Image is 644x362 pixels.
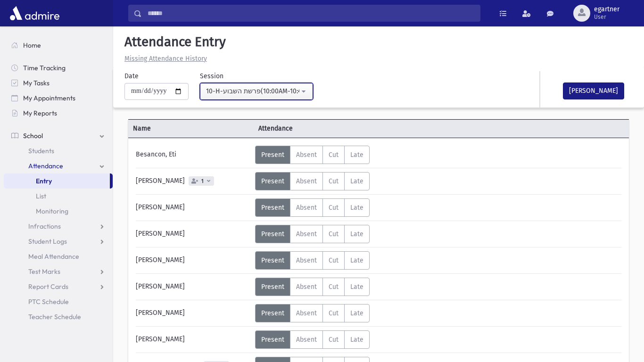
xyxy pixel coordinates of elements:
[296,336,317,344] span: Absent
[255,198,370,217] div: AttTypes
[131,146,255,164] div: Besancon, Eti
[296,151,317,159] span: Absent
[131,225,255,243] div: [PERSON_NAME]
[36,207,68,215] span: Monitoring
[131,304,255,322] div: [PERSON_NAME]
[255,278,370,296] div: AttTypes
[4,234,113,249] a: Student Logs
[4,106,113,121] a: My Reports
[200,83,313,100] button: 10-H-פרשת השבוע(10:00AM-10:40AM)
[261,177,284,185] span: Present
[261,336,284,344] span: Present
[23,132,43,140] span: School
[28,267,60,276] span: Test Marks
[254,123,379,133] span: Attendance
[199,178,206,184] span: 1
[296,177,317,185] span: Absent
[329,151,339,159] span: Cut
[4,173,110,189] a: Entry
[4,264,113,279] a: Test Marks
[142,5,480,22] input: Search
[28,162,63,170] span: Attendance
[255,172,370,190] div: AttTypes
[255,146,370,164] div: AttTypes
[563,82,624,99] button: [PERSON_NAME]
[261,309,284,317] span: Present
[4,294,113,309] a: PTC Schedule
[131,251,255,270] div: [PERSON_NAME]
[131,278,255,296] div: [PERSON_NAME]
[131,198,255,217] div: [PERSON_NAME]
[28,297,69,306] span: PTC Schedule
[28,222,61,230] span: Infractions
[4,279,113,294] a: Report Cards
[23,79,50,87] span: My Tasks
[329,177,339,185] span: Cut
[329,256,339,264] span: Cut
[296,256,317,264] span: Absent
[4,219,113,234] a: Infractions
[255,330,370,349] div: AttTypes
[128,123,254,133] span: Name
[261,230,284,238] span: Present
[121,55,207,63] a: Missing Attendance History
[36,177,52,185] span: Entry
[4,90,113,106] a: My Appointments
[261,283,284,291] span: Present
[296,283,317,291] span: Absent
[124,55,207,63] u: Missing Attendance History
[23,41,41,49] span: Home
[350,230,363,238] span: Late
[350,204,363,212] span: Late
[200,71,223,81] label: Session
[28,313,81,321] span: Teacher Schedule
[296,204,317,212] span: Absent
[255,225,370,243] div: AttTypes
[329,230,339,238] span: Cut
[28,282,68,291] span: Report Cards
[594,6,619,13] span: egartner
[121,34,636,50] h5: Attendance Entry
[261,256,284,264] span: Present
[23,94,75,102] span: My Appointments
[131,330,255,349] div: [PERSON_NAME]
[261,151,284,159] span: Present
[329,309,339,317] span: Cut
[255,251,370,270] div: AttTypes
[4,189,113,204] a: List
[28,147,54,155] span: Students
[4,249,113,264] a: Meal Attendance
[28,237,67,246] span: Student Logs
[296,230,317,238] span: Absent
[350,151,363,159] span: Late
[350,283,363,291] span: Late
[8,4,62,23] img: AdmirePro
[4,143,113,158] a: Students
[296,309,317,317] span: Absent
[23,64,66,72] span: Time Tracking
[28,252,79,261] span: Meal Attendance
[131,172,255,190] div: [PERSON_NAME]
[4,309,113,324] a: Teacher Schedule
[350,309,363,317] span: Late
[36,192,46,200] span: List
[329,204,339,212] span: Cut
[261,204,284,212] span: Present
[124,71,139,81] label: Date
[4,204,113,219] a: Monitoring
[4,38,113,53] a: Home
[4,128,113,143] a: School
[206,86,299,96] div: 10-H-פרשת השבוע(10:00AM-10:40AM)
[350,256,363,264] span: Late
[329,283,339,291] span: Cut
[594,13,619,21] span: User
[255,304,370,322] div: AttTypes
[4,75,113,90] a: My Tasks
[23,109,57,117] span: My Reports
[4,158,113,173] a: Attendance
[350,177,363,185] span: Late
[4,60,113,75] a: Time Tracking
